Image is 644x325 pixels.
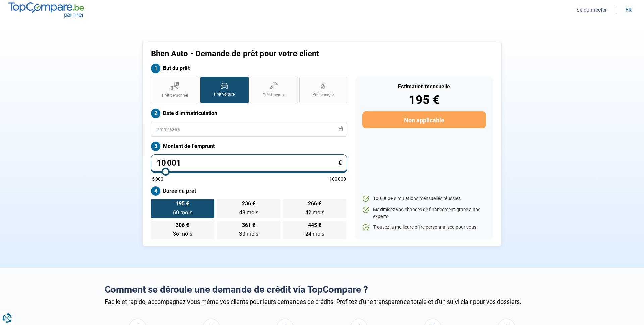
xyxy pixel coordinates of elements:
[105,298,539,305] div: Facile et rapide, accompagnez vous même vos clients pour leurs demandes de crédits. Profitez d'un...
[362,224,486,231] li: Trouvez la meilleure offre personnalisée pour vous
[162,93,188,98] span: Prêt personnel
[242,223,255,228] span: 361 €
[173,231,192,237] span: 36 mois
[305,231,324,237] span: 24 mois
[338,160,342,166] span: €
[362,206,486,220] li: Maximisez vos chances de financement grâce à nos experts
[151,142,347,151] label: Montant de l'emprunt
[312,92,334,98] span: Prêt énergie
[151,49,406,59] h1: Bhen Auto - Demande de prêt pour votre client
[362,111,486,128] button: Non applicable
[625,7,632,13] div: fr
[176,201,189,206] span: 195 €
[239,231,258,237] span: 30 mois
[105,284,539,295] h2: Comment se déroule une demande de crédit via TopCompare ?
[308,223,321,228] span: 445 €
[263,92,285,98] span: Prêt travaux
[362,94,486,106] div: 195 €
[574,6,609,13] button: Se connecter
[305,209,324,216] span: 42 mois
[173,209,192,216] span: 60 mois
[362,195,486,202] li: 100.000+ simulations mensuelles réussies
[214,92,235,97] span: Prêt voiture
[362,84,486,89] div: Estimation mensuelle
[151,109,347,118] label: Date d'immatriculation
[242,201,255,206] span: 236 €
[329,177,346,181] span: 100 000
[239,209,258,216] span: 48 mois
[151,186,347,196] label: Durée du prêt
[151,64,347,73] label: But du prêt
[308,201,321,206] span: 266 €
[176,223,189,228] span: 306 €
[151,122,347,137] input: jj/mm/aaaa
[8,2,84,17] img: TopCompare.be
[152,177,163,181] span: 5 000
